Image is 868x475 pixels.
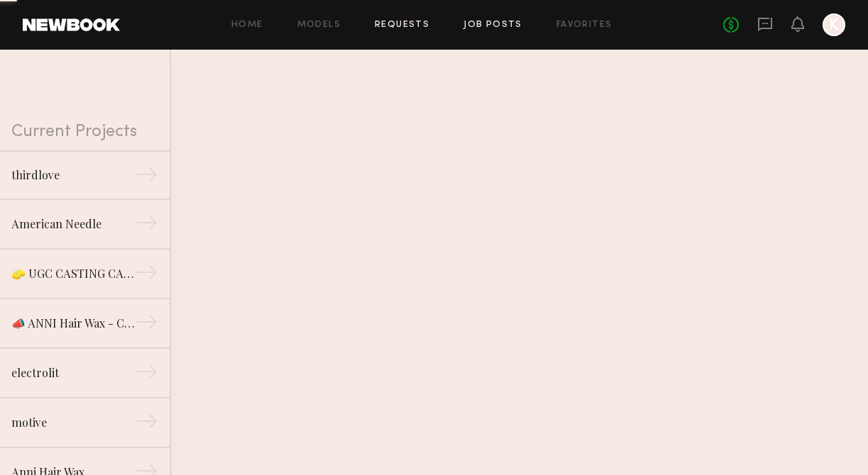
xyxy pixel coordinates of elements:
[11,414,135,431] div: motive
[135,163,158,191] div: →
[11,315,135,332] div: 📣 ANNI Hair Wax - Creators
[135,211,158,240] div: →
[11,216,135,233] div: American Needle
[297,21,341,30] a: Models
[135,261,158,289] div: →
[823,13,845,36] a: K
[135,360,158,389] div: →
[11,167,135,184] div: thirdlove
[231,21,263,30] a: Home
[11,364,135,381] div: electrolit
[556,21,612,30] a: Favorites
[135,410,158,438] div: →
[135,311,158,339] div: →
[463,21,522,30] a: Job Posts
[375,21,429,30] a: Requests
[11,265,135,282] div: 🧽 UGC CASTING CALL: House of Fab ✨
